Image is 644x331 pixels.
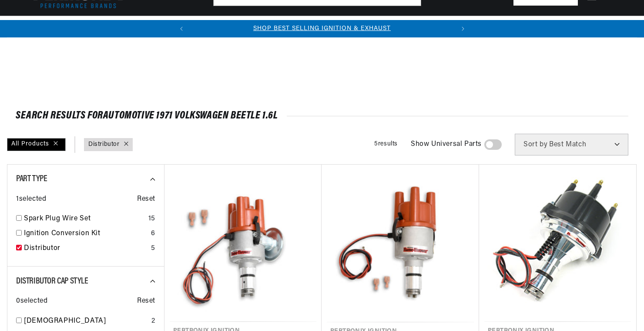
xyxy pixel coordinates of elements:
div: SEARCH RESULTS FOR Automotive 1971 Volkswagen Beetle 1.6L [16,111,628,120]
span: Show Universal Parts [411,139,482,150]
span: Reset [137,296,155,307]
div: 1 of 2 [190,24,454,34]
div: 2 [151,316,155,327]
span: 5 results [374,141,398,147]
span: Distributor Cap Style [16,277,88,286]
button: Translation missing: en.sections.announcements.next_announcement [454,20,472,37]
summary: Coils & Distributors [99,16,171,37]
div: All Products [7,138,66,151]
span: Sort by [523,141,547,148]
span: Part Type [16,175,47,183]
button: Translation missing: en.sections.announcements.previous_announcement [173,20,190,37]
a: Distributor [24,243,148,254]
a: SHOP BEST SELLING IGNITION & EXHAUST [253,25,391,32]
summary: Engine Swaps [282,16,331,37]
summary: Motorcycle [456,16,501,37]
summary: Ignition Conversions [29,16,99,37]
summary: Battery Products [331,16,395,37]
span: Reset [137,194,155,205]
slideshow-component: Translation missing: en.sections.announcements.announcement_bar [7,20,637,37]
div: 15 [148,213,155,225]
select: Sort by [515,134,628,155]
a: [DEMOGRAPHIC_DATA] [24,316,148,327]
div: 6 [151,228,155,240]
div: 5 [151,243,155,254]
div: Announcement [190,24,454,34]
a: Distributor [88,140,120,149]
span: 0 selected [16,296,47,307]
a: Ignition Conversion Kit [24,228,148,240]
span: 1 selected [16,194,46,205]
summary: Headers, Exhausts & Components [171,16,282,37]
summary: Product Support [563,16,615,37]
summary: Spark Plug Wires [395,16,456,37]
a: Spark Plug Wire Set [24,213,145,225]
